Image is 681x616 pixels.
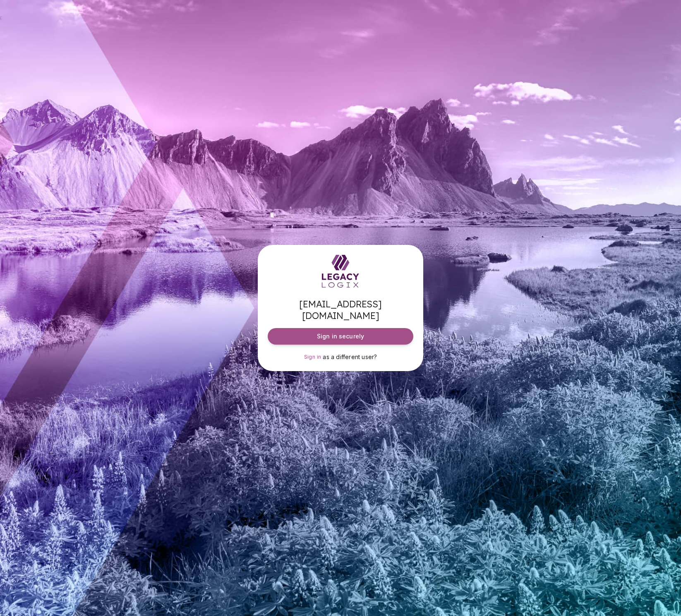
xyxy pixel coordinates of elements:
[323,353,377,360] span: as a different user?
[317,332,364,340] span: Sign in securely
[268,328,413,345] button: Sign in securely
[304,354,321,360] span: Sign in
[268,298,413,321] span: [EMAIL_ADDRESS][DOMAIN_NAME]
[304,353,321,361] a: Sign in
